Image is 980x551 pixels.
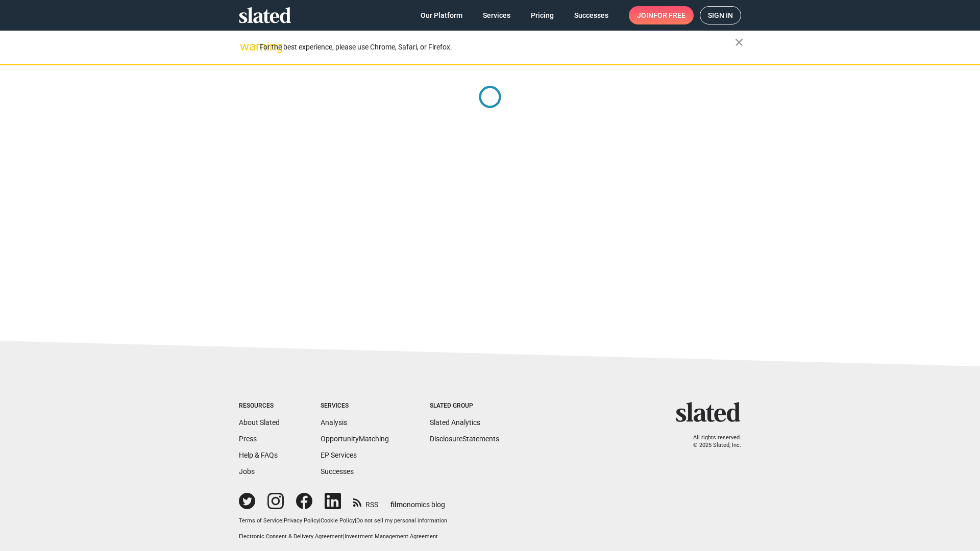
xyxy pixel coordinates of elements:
[353,494,378,510] a: RSS
[475,6,519,24] a: Services
[321,467,354,475] a: Successes
[282,517,284,524] span: |
[421,6,462,24] span: Our Platform
[319,517,321,524] span: |
[700,6,741,24] a: Sign in
[430,418,480,427] a: Slated Analytics
[321,451,357,459] a: EP Services
[239,402,280,410] div: Resources
[321,517,355,524] a: Cookie Policy
[345,533,438,540] a: Investment Management Agreement
[343,533,345,540] span: |
[566,6,617,24] a: Successes
[523,6,562,24] a: Pricing
[390,492,445,510] a: filmonomics blog
[653,6,685,24] span: for free
[708,7,733,24] span: Sign in
[483,6,510,24] span: Services
[390,500,403,509] span: film
[574,6,608,24] span: Successes
[321,435,389,443] a: OpportunityMatching
[239,435,257,443] a: Press
[321,418,347,427] a: Analysis
[733,36,745,48] mat-icon: close
[356,517,447,525] button: Do not sell my personal information
[682,434,741,449] p: All rights reserved. © 2025 Slated, Inc.
[629,6,694,24] a: Joinfor free
[239,451,278,459] a: Help & FAQs
[239,533,343,540] a: Electronic Consent & Delivery Agreement
[239,467,255,475] a: Jobs
[284,517,319,524] a: Privacy Policy
[239,418,280,427] a: About Slated
[531,6,554,24] span: Pricing
[355,517,356,524] span: |
[240,40,252,53] mat-icon: warning
[239,517,282,524] a: Terms of Service
[412,6,471,24] a: Our Platform
[430,435,499,443] a: DisclosureStatements
[637,6,685,24] span: Join
[259,40,735,54] div: For the best experience, please use Chrome, Safari, or Firefox.
[430,402,499,410] div: Slated Group
[321,402,389,410] div: Services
